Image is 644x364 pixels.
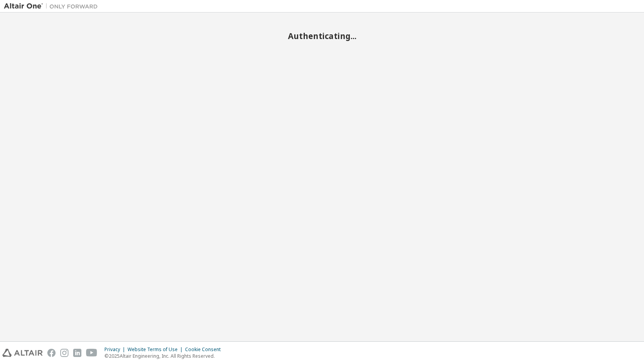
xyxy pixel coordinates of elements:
[86,349,97,357] img: youtube.svg
[128,346,185,353] div: Website Terms of Use
[4,2,102,10] img: Altair One
[185,346,225,353] div: Cookie Consent
[73,349,81,357] img: linkedin.svg
[104,346,128,353] div: Privacy
[4,31,640,41] h2: Authenticating...
[104,353,225,359] p: © 2025 Altair Engineering, Inc. All Rights Reserved.
[2,349,43,357] img: altair_logo.svg
[47,349,56,357] img: facebook.svg
[60,349,68,357] img: instagram.svg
